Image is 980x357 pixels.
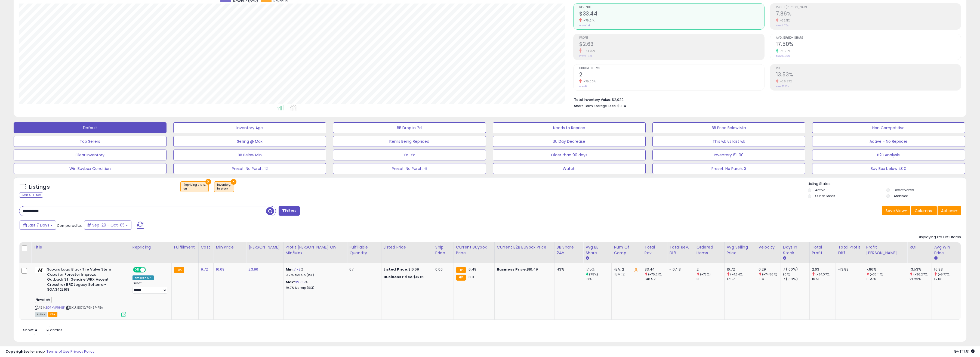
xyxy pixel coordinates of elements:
[493,136,646,147] button: 30 Day Decrease
[934,256,937,261] small: Avg Win Price.
[47,349,70,354] a: Terms of Use
[652,163,805,174] button: Preset: No Purch. 3
[894,194,908,198] label: Archived
[778,18,790,23] small: -33.11%
[286,273,343,277] p: 13.27% Markup (ROI)
[776,41,961,48] h2: 17.50%
[14,122,167,133] button: Default
[579,72,764,79] h2: 2
[776,72,961,79] h2: 13.53%
[934,244,959,256] div: Avg Win Price
[697,244,722,256] div: Ordered Items
[14,150,167,160] button: Clear Inventory
[467,274,474,280] span: 18.9
[614,267,638,272] div: FBA: 2
[776,11,961,18] h2: 7.86%
[57,223,82,228] span: Compared to:
[812,163,965,174] button: Buy Box below 40%
[132,275,154,280] div: Amazon AI *
[286,244,345,256] div: Profit [PERSON_NAME] on Min/Max
[286,280,343,290] div: %
[579,67,764,70] span: Ordered Items
[286,267,294,272] b: Min:
[497,267,550,272] div: $16.49
[173,122,326,133] button: Inventory Age
[579,6,764,9] span: Revenue
[231,179,236,185] button: ×
[295,280,305,285] a: 32.05
[934,267,961,272] div: 16.83
[579,41,764,48] h2: $2.63
[776,24,789,27] small: Prev: 11.75%
[248,244,281,250] div: [PERSON_NAME]
[838,244,861,256] div: Total Profit Diff.
[645,244,665,256] div: Total Rev.
[66,305,103,310] span: | SKU: B07XVP9HBF-FBA
[349,244,379,256] div: Fulfillable Quantity
[5,349,94,354] div: seller snap | |
[870,272,883,277] small: (-33.11%)
[585,277,611,282] div: 10%
[384,244,431,250] div: Listed Price
[132,281,167,294] div: Preset:
[866,267,907,272] div: 7.86%
[248,267,258,272] a: 23.96
[33,244,128,250] div: Title
[279,206,300,216] button: Filters
[35,312,47,317] span: All listings currently available for purchase on Amazon
[173,136,326,147] button: Selling @ Max
[778,79,792,83] small: -36.27%
[759,277,781,282] div: 1.14
[497,267,527,272] b: Business Price:
[727,267,756,272] div: 16.72
[29,183,50,191] h5: Listings
[866,277,907,282] div: 11.75%
[938,206,961,215] button: Actions
[333,136,486,147] button: Items Being Repriced
[579,54,592,58] small: Prev: $16.51
[286,280,295,285] b: Max:
[456,267,466,273] small: FBA
[46,305,65,310] a: B07XVP9HBF
[216,267,224,272] a: 16.69
[456,244,492,256] div: Current Buybox Price
[582,49,596,53] small: -84.07%
[19,193,43,198] div: Clear All Filters
[47,267,113,294] b: Subaru Logo Black Tire Valve Stem Caps for Forester Impreza Outback STi Genuine WRX Ascent Crosst...
[557,244,581,256] div: BB Share 24h.
[812,122,965,133] button: Non Competitive
[778,49,791,53] small: 75.00%
[954,349,975,354] span: 2025-10-13 17:51 GMT
[910,277,932,282] div: 21.23%
[700,272,711,277] small: (-75%)
[384,274,414,280] b: Business Price:
[217,187,231,191] div: in stock
[783,277,809,282] div: 7 (100%)
[497,244,552,250] div: Current B2B Buybox Price
[70,349,94,354] a: Privacy Policy
[759,267,781,272] div: 0.29
[579,11,764,18] h2: $33.44
[652,122,805,133] button: BB Price Below Min
[812,244,834,256] div: Total Profit
[216,244,244,250] div: Min Price
[617,103,626,108] span: $0.14
[579,36,764,39] span: Profit
[697,267,724,272] div: 2
[585,256,589,261] small: Avg BB Share.
[217,183,231,191] span: Inventory :
[727,244,754,256] div: Avg Selling Price
[145,268,154,272] span: OFF
[669,244,692,256] div: Total Rev. Diff.
[866,244,905,256] div: Profit [PERSON_NAME]
[759,244,778,250] div: Velocity
[838,267,859,272] div: -13.88
[333,150,486,160] button: Yo-Yo
[815,188,825,192] label: Active
[762,272,777,277] small: (-74.56%)
[134,268,140,272] span: ON
[918,235,961,240] div: Displaying 1 to 1 of 1 items
[911,206,937,215] button: Columns
[467,267,476,272] span: 16.49
[84,221,131,230] button: Sep-29 - Oct-05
